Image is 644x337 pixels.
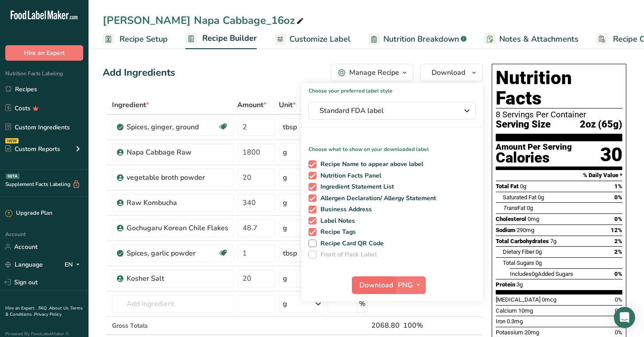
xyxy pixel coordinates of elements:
[517,227,534,233] span: 290mg
[34,311,62,318] a: Privacy Policy
[279,100,296,110] span: Unit
[283,172,287,183] div: g
[580,119,622,130] span: 2oz (65g)
[517,281,523,288] span: 3g
[503,205,517,211] i: Trans
[5,257,43,272] a: Language
[524,329,539,336] span: 20mg
[615,296,622,303] span: 0%
[536,260,542,266] span: 0g
[614,248,622,255] span: 2%
[274,29,351,49] a: Customize Label
[320,105,452,116] span: Standard FDA label
[503,194,536,201] span: Saturated Fat
[496,227,515,233] span: Sodium
[536,248,542,255] span: 0g
[202,32,257,44] span: Recipe Builder
[6,174,19,179] div: BETA
[103,29,168,49] a: Recipe Setup
[496,143,572,151] div: Amount Per Serving
[527,205,533,211] span: 0g
[503,205,525,211] span: Fat
[112,295,234,313] input: Add Ingredient
[127,172,228,183] div: vegetable broth powder
[5,138,19,143] div: NEW
[503,248,534,255] span: Dietary Fiber
[5,209,52,218] div: Upgrade Plan
[349,67,399,78] div: Manage Recipe
[283,273,287,284] div: g
[496,329,523,336] span: Potassium
[283,248,297,259] div: tbsp
[510,271,573,277] span: Includes Added Sugars
[112,321,234,330] div: Gross Totals
[283,298,287,309] div: g
[496,216,526,222] span: Cholesterol
[420,64,483,81] button: Download
[432,67,465,78] span: Download
[496,183,519,190] span: Total Fat
[496,110,622,119] div: 8 Servings Per Container
[615,329,622,336] span: 0%
[283,198,287,208] div: g
[496,318,505,325] span: Iron
[309,102,476,120] button: Standard FDA label
[316,205,372,213] span: Business Address
[316,251,377,259] span: Front of Pack Label
[611,227,622,233] span: 12%
[528,216,539,222] span: 0mg
[614,194,622,201] span: 0%
[49,305,70,311] a: About Us .
[403,320,441,331] div: 100%
[185,28,257,50] a: Recipe Builder
[532,271,538,277] span: 0g
[39,305,49,311] a: FAQ .
[496,281,515,288] span: Protein
[368,29,467,49] a: Nutrition Breakdown
[283,147,287,158] div: g
[496,238,549,244] span: Total Carbohydrates
[316,217,355,225] span: Label Notes
[496,307,517,314] span: Calcium
[283,122,297,132] div: tbsp
[398,280,413,291] span: PNG
[518,307,533,314] span: 10mg
[127,223,228,233] div: Gochugaru Korean Chile Flakes
[5,305,37,311] a: Hire an Expert .
[127,273,228,284] div: Kosher Salt
[127,122,218,132] div: Spices, ginger, ground
[499,33,578,45] span: Notes & Attachments
[316,228,356,236] span: Recipe Tags
[383,33,459,45] span: Nutrition Breakdown
[316,160,424,168] span: Recipe Name to appear above label
[614,307,635,328] div: Open Intercom Messenger
[395,276,426,294] button: PNG
[5,45,83,61] button: Hire an Expert
[614,238,622,244] span: 2%
[371,320,400,331] div: 2068.80
[283,223,287,233] div: g
[301,138,483,153] p: Choose what to show on your downloaded label
[103,66,175,80] div: Add Ingredients
[359,280,393,291] span: Download
[5,305,83,318] a: Terms & Conditions .
[331,64,413,81] button: Manage Recipe
[65,259,83,270] div: EN
[316,194,436,202] span: Allergen Declaration/ Allergy Statement
[127,147,228,158] div: Napa Cabbage Raw
[112,100,149,110] span: Ingredient
[5,144,60,154] div: Custom Reports
[352,276,395,294] button: Download
[507,318,523,325] span: 0.3mg
[496,68,622,108] h1: Nutrition Facts
[103,12,305,28] div: [PERSON_NAME] Napa Cabbage_16oz
[503,260,534,266] span: Total Sugars
[496,119,551,130] span: Serving Size
[538,194,544,201] span: 0g
[127,198,228,208] div: Raw Kombucha
[316,240,384,248] span: Recipe Card QR Code
[542,296,556,303] span: 0mcg
[496,170,622,181] section: % Daily Value *
[614,183,622,190] span: 1%
[301,83,483,95] h1: Choose your preferred label style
